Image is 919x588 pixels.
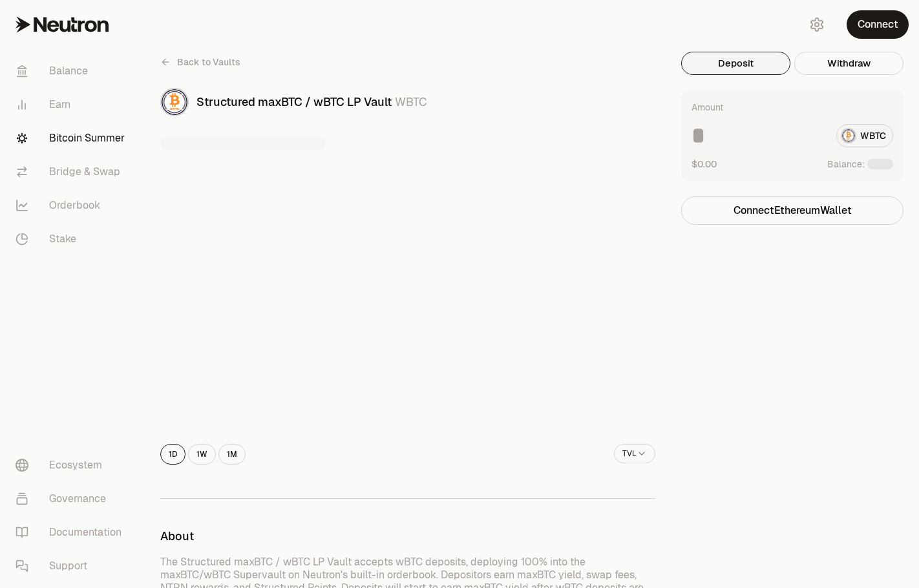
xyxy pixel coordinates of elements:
[188,444,216,465] button: 1W
[160,444,185,465] button: 1D
[5,88,140,121] a: Earn
[5,222,140,256] a: Stake
[681,52,790,75] button: Deposit
[177,56,240,68] span: Back to Vaults
[692,101,723,114] div: Amount
[692,158,717,171] button: $0.00
[681,196,903,225] button: ConnectEthereumWallet
[160,530,655,543] h3: About
[5,448,140,482] a: Ecosystem
[614,444,655,463] button: TVL
[5,155,140,189] a: Bridge & Swap
[218,444,246,465] button: 1M
[5,482,140,516] a: Governance
[794,52,903,75] button: Withdraw
[5,189,140,222] a: Orderbook
[395,94,427,109] span: WBTC
[162,89,187,115] img: WBTC Logo
[5,549,140,583] a: Support
[5,54,140,88] a: Balance
[827,158,865,171] span: Balance:
[160,52,240,72] a: Back to Vaults
[5,516,140,549] a: Documentation
[196,94,392,109] span: Structured maxBTC / wBTC LP Vault
[5,121,140,155] a: Bitcoin Summer
[847,10,909,39] button: Connect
